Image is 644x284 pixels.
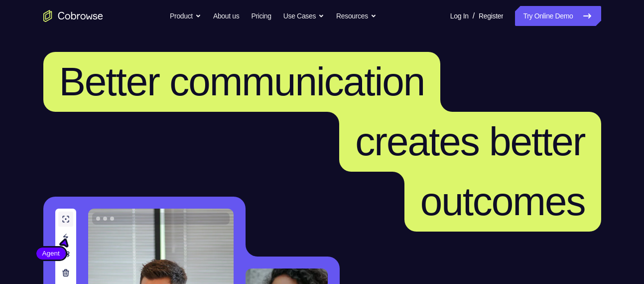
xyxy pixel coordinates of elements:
a: Log In [450,6,469,26]
a: About us [213,6,239,26]
span: Better communication [59,59,425,104]
button: Product [170,6,201,26]
span: creates better [355,119,585,164]
button: Resources [336,6,377,26]
a: Register [479,6,503,26]
span: Agent [36,249,66,259]
button: Use Cases [283,6,324,26]
a: Pricing [251,6,271,26]
span: outcomes [420,179,585,224]
span: / [473,10,475,22]
a: Go to the home page [43,10,103,22]
a: Try Online Demo [515,6,601,26]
